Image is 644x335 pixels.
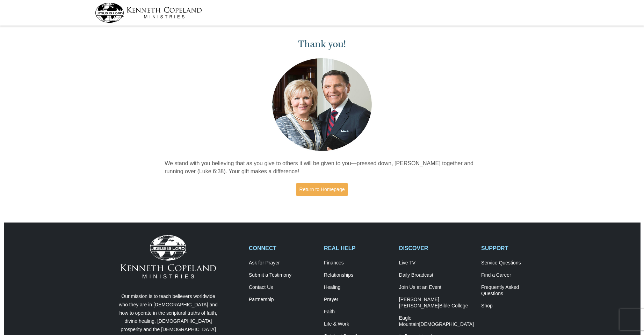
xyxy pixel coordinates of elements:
[165,38,479,50] h1: Thank you!
[249,260,317,266] a: Ask for Prayer
[399,260,474,266] a: Live TV
[419,321,474,327] span: [DEMOGRAPHIC_DATA]
[324,297,392,303] a: Prayer
[249,245,317,252] h2: CONNECT
[324,260,392,266] a: Finances
[324,321,392,327] a: Life & Work
[481,272,549,278] a: Find a Career
[481,303,549,309] a: Shop
[481,260,549,266] a: Service Questions
[324,309,392,315] a: Faith
[481,245,549,252] h2: SUPPORT
[399,284,474,291] a: Join Us at an Event
[95,3,202,23] img: kcm-header-logo.svg
[249,272,317,278] a: Submit a Testimony
[249,297,317,303] a: Partnership
[399,297,474,309] a: [PERSON_NAME] [PERSON_NAME]Bible College
[324,272,392,278] a: Relationships
[481,284,549,297] a: Frequently AskedQuestions
[324,284,392,291] a: Healing
[121,235,216,278] img: Kenneth Copeland Ministries
[399,245,474,252] h2: DISCOVER
[296,183,348,196] a: Return to Homepage
[165,160,479,176] p: We stand with you believing that as you give to others it will be given to you—pressed down, [PER...
[399,315,474,328] a: Eagle Mountain[DEMOGRAPHIC_DATA]
[270,57,374,153] img: Kenneth and Gloria
[249,284,317,291] a: Contact Us
[399,272,474,278] a: Daily Broadcast
[439,303,468,308] span: Bible College
[324,245,392,252] h2: REAL HELP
